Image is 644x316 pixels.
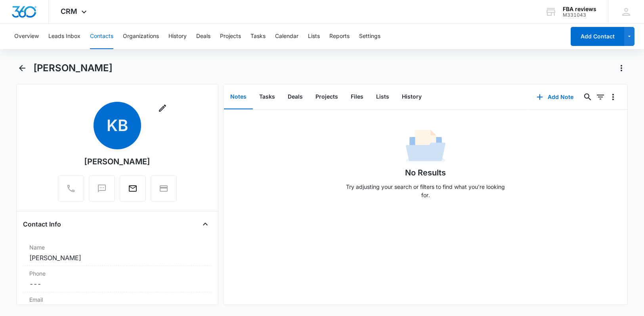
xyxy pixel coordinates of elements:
dd: [PERSON_NAME] [29,253,206,263]
button: Tasks [250,24,266,49]
span: KB [94,102,141,149]
h1: [PERSON_NAME] [33,62,113,74]
button: Leads Inbox [48,24,80,49]
button: Deals [196,24,210,49]
button: History [168,24,187,49]
button: Files [344,85,370,109]
button: Deals [281,85,309,109]
h1: No Results [405,167,446,179]
label: Phone [29,269,206,278]
button: Add Note [529,88,581,107]
button: Projects [220,24,241,49]
button: Tasks [253,85,281,109]
button: Search... [581,91,594,103]
button: Lists [370,85,396,109]
div: account id [563,12,596,18]
dd: --- [29,279,206,289]
img: No Data [406,127,445,167]
button: Settings [359,24,380,49]
button: Organizations [123,24,159,49]
div: Phone--- [23,266,212,292]
div: [PERSON_NAME] [84,156,150,168]
button: Overview [14,24,39,49]
label: Name [29,243,206,251]
button: Projects [309,85,344,109]
button: Back [16,62,29,74]
button: Actions [615,62,628,74]
div: Name[PERSON_NAME] [23,240,212,266]
button: Notes [224,85,253,109]
p: Try adjusting your search or filters to find what you’re looking for. [342,183,509,199]
button: Filters [594,91,607,103]
button: History [396,85,428,109]
button: Email [120,175,146,202]
button: Calendar [275,24,298,49]
button: Reports [329,24,350,49]
button: Lists [308,24,320,49]
button: Overflow Menu [607,91,619,103]
span: CRM [61,7,77,15]
label: Email [29,295,206,304]
h4: Contact Info [23,219,61,229]
button: Contacts [90,24,113,49]
button: Add Contact [571,27,624,46]
a: Email [120,188,146,194]
button: Close [199,218,212,230]
div: account name [563,6,596,12]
